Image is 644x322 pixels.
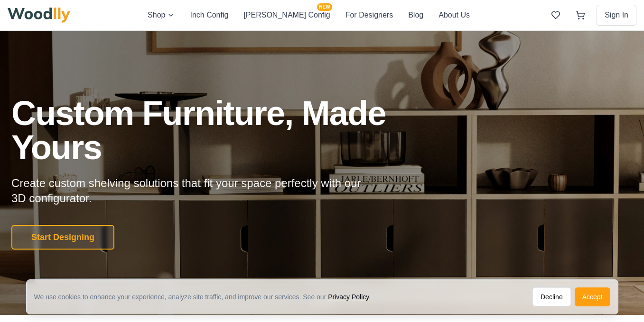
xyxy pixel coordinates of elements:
[439,9,470,21] button: About Us
[11,96,437,164] h1: Custom Furniture, Made Yours
[243,9,330,21] button: [PERSON_NAME] ConfigNEW
[8,8,70,23] img: Woodlly
[11,225,114,250] button: Start Designing
[317,3,332,11] span: NEW
[34,292,379,302] div: We use cookies to enhance your experience, analyze site traffic, and improve our services. See our .
[190,9,228,21] button: Inch Config
[532,287,571,306] button: Decline
[597,5,636,26] button: Sign In
[345,9,393,21] button: For Designers
[408,9,423,21] button: Blog
[328,293,369,301] a: Privacy Policy
[11,176,376,206] p: Create custom shelving solutions that fit your space perfectly with our 3D configurator.
[148,9,175,21] button: Shop
[575,287,610,306] button: Accept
